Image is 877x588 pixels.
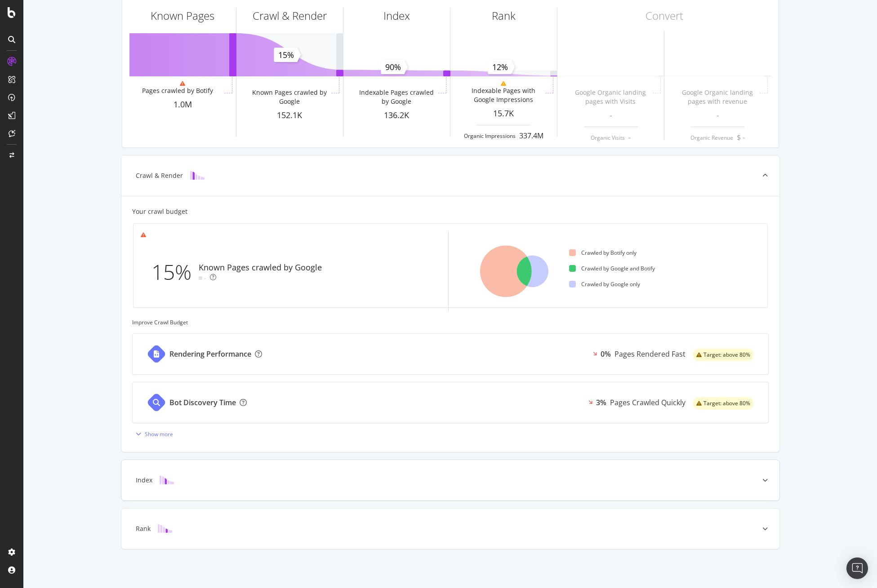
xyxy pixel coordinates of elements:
[199,277,202,279] img: Equal
[132,427,173,441] button: Show more
[464,132,516,140] div: Organic Impressions
[492,8,516,23] div: Rank
[463,86,543,104] div: Indexable Pages with Google Impressions
[601,349,611,359] div: 0%
[199,262,322,274] div: Known Pages crawled by Google
[169,398,236,408] div: Bot Discovery Time
[236,110,343,121] div: 152.1K
[204,274,206,283] div: -
[383,8,410,23] div: Index
[142,86,213,95] div: Pages crawled by Botify
[846,557,868,579] div: Open Intercom Messenger
[169,349,251,359] div: Rendering Performance
[136,476,152,485] div: Index
[693,397,754,410] div: warning label
[569,280,640,288] div: Crawled by Google only
[596,398,606,408] div: 3%
[160,476,174,484] img: block-icon
[569,265,655,272] div: Crawled by Google and Botify
[703,352,750,358] span: Target: above 80%
[136,524,151,533] div: Rank
[129,99,236,111] div: 1.0M
[253,8,327,23] div: Crawl & Render
[610,398,686,408] div: Pages Crawled Quickly
[190,171,205,180] img: block-icon
[158,524,172,533] img: block-icon
[132,207,187,216] div: Your crawl budget
[151,257,199,287] div: 15%
[145,430,173,438] div: Show more
[693,349,754,361] div: warning label
[136,171,183,180] div: Crawl & Render
[356,88,436,106] div: Indexable Pages crawled by Google
[569,249,637,256] div: Crawled by Botify only
[132,318,769,326] div: Improve Crawl Budget
[132,382,769,423] a: Bot Discovery Time3%Pages Crawled Quicklywarning label
[614,349,686,359] div: Pages Rendered Fast
[151,8,214,23] div: Known Pages
[132,333,769,375] a: Rendering Performance0%Pages Rendered Fastwarning label
[703,401,750,406] span: Target: above 80%
[519,131,543,141] div: 337.4M
[450,108,557,119] div: 15.7K
[249,88,329,106] div: Known Pages crawled by Google
[343,110,450,121] div: 136.2K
